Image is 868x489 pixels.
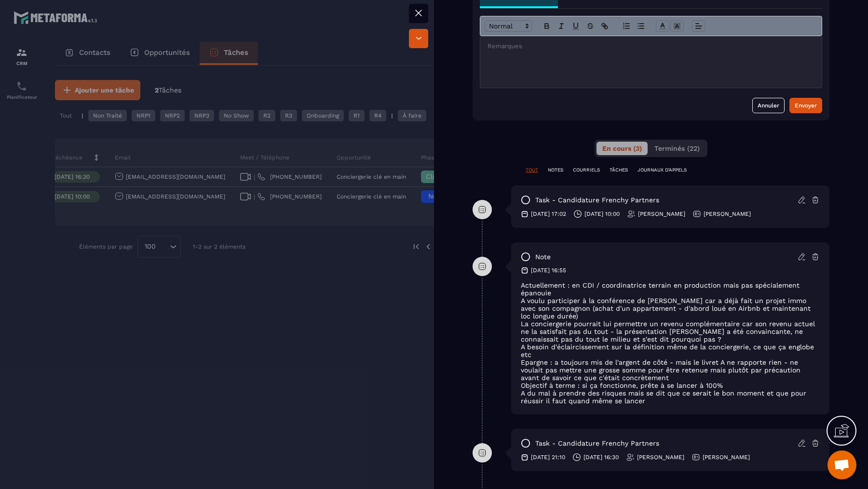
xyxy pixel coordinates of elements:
[602,145,642,152] span: En cours (3)
[827,450,856,479] div: Ouvrir le chat
[638,210,685,218] p: [PERSON_NAME]
[584,210,620,218] p: [DATE] 10:00
[548,167,563,173] p: NOTES
[521,297,820,320] p: A voulu participer à la conférence de [PERSON_NAME] car a déjà fait un projet immo avec son compa...
[535,439,659,448] p: task - Candidature Frenchy Partners
[521,358,820,382] p: Epargne : a toujours mis de l'argent de côté - mais le livret A ne rapporte rien - ne voulait pas...
[752,98,785,113] button: Annuler
[535,196,659,205] p: task - Candidature Frenchy Partners
[789,98,822,113] button: Envoyer
[704,210,751,218] p: [PERSON_NAME]
[637,453,684,461] p: [PERSON_NAME]
[597,142,648,155] button: En cours (3)
[521,389,820,405] p: A du mal à prendre des risques mais se dit que ce serait le bon moment et que pour réussir il fau...
[795,101,817,110] div: Envoyer
[526,167,538,173] p: TOUT
[637,167,687,173] p: JOURNAUX D'APPELS
[531,453,565,461] p: [DATE] 21:10
[531,266,566,274] p: [DATE] 16:55
[521,281,820,297] p: Actuellement : en CDI / coordinatrice terrain en production mais pas spécialement épanouie
[573,167,600,173] p: COURRIELS
[521,343,820,358] p: A besoin d'éclaircissement sur la définition même de la conciergerie, ce que ça englobe etc
[521,382,820,389] p: Objectif à terme : si ça fonctionne, prête à se lancer à 100%
[649,142,705,155] button: Terminés (22)
[521,320,820,343] p: La conciergerie pourrait lui permettre un revenu complémentaire car son revenu actuel ne la satis...
[610,167,628,173] p: TÂCHES
[654,145,700,152] span: Terminés (22)
[583,453,619,461] p: [DATE] 16:30
[703,453,750,461] p: [PERSON_NAME]
[531,210,566,218] p: [DATE] 17:02
[535,252,551,262] p: note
